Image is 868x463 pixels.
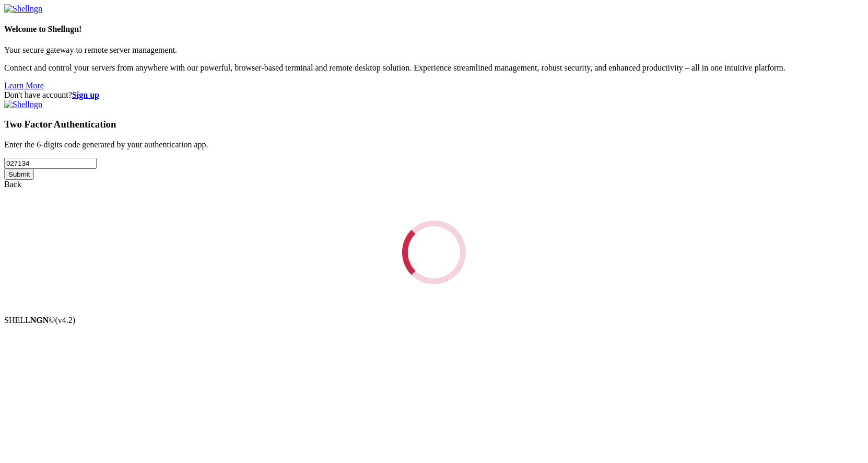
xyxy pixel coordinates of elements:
h4: Welcome to Shellngn! [4,25,864,34]
img: Shellngn [4,4,42,14]
a: Sign up [72,90,99,99]
b: NGN [30,316,49,325]
span: 4.2.0 [55,316,76,325]
a: Back [4,180,21,189]
p: Connect and control your servers from anywhere with our powerful, browser-based terminal and remo... [4,63,864,73]
img: Shellngn [4,100,42,109]
input: Submit [4,169,34,180]
div: Loading... [402,221,466,284]
p: Your secure gateway to remote server management. [4,45,864,55]
h3: Two Factor Authentication [4,119,864,130]
div: Don't have account? [4,90,864,100]
a: Learn More [4,81,44,90]
p: Enter the 6-digits code generated by your authentication app. [4,140,864,149]
input: Two factor code [4,158,97,169]
span: SHELL © [4,316,75,325]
